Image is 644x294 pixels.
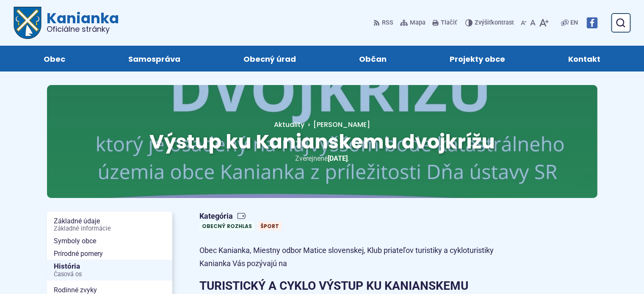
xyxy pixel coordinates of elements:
[528,14,537,32] button: Nastaviť pôvodnú veľkosť písma
[128,46,180,71] span: Samospráva
[359,46,387,71] span: Občan
[105,46,203,71] a: Samospráva
[54,247,166,260] span: Prírodné pomery
[199,212,285,221] span: Kategória
[475,19,491,26] span: Zvýšiť
[441,19,457,27] span: Tlačiť
[47,260,172,280] a: HistóriaČasová os
[14,7,41,39] img: Prejsť na domovskú stránku
[570,18,578,28] span: EN
[41,11,119,33] span: Kanianka
[537,14,550,32] button: Zväčšiť veľkosť písma
[54,215,166,235] span: Základné údaje
[74,153,570,164] p: Zverejnené .
[545,46,624,71] a: Kontakt
[54,235,166,247] span: Symboly obce
[14,7,119,39] a: Logo Kanianka, prejsť na domovskú stránku.
[398,14,427,32] a: Mapa
[47,215,172,235] a: Základné údajeZákladné informácie
[427,46,528,71] a: Projekty obce
[373,14,395,32] a: RSS
[274,120,304,129] a: Aktuality
[304,120,370,129] a: [PERSON_NAME]
[336,46,410,71] a: Občan
[465,14,516,32] button: Zvýšiťkontrast
[47,25,119,33] span: Oficiálne stránky
[410,18,426,28] span: Mapa
[328,154,348,162] span: [DATE]
[569,18,580,28] a: EN
[258,222,282,231] a: Šport
[382,18,393,28] span: RSS
[431,14,459,32] button: Tlačiť
[20,46,88,71] a: Obec
[586,17,597,28] img: Prejsť na Facebook stránku
[199,222,254,231] a: Obecný rozhlas
[220,46,319,71] a: Obecný úrad
[44,46,65,71] span: Obec
[568,46,600,71] span: Kontakt
[199,244,500,270] p: Obec Kanianka, Miestny odbor Matice slovenskej, Klub priateľov turistiky a cykloturistiky Kaniank...
[149,128,495,155] span: Výstup ku Kanianskemu dvojkrížu
[47,247,172,260] a: Prírodné pomery
[519,14,528,32] button: Zmenšiť veľkosť písma
[54,225,166,232] span: Základné informácie
[54,260,166,280] span: História
[313,120,370,129] span: [PERSON_NAME]
[47,235,172,247] a: Symboly obce
[54,271,166,278] span: Časová os
[475,19,514,27] span: kontrast
[450,46,505,71] span: Projekty obce
[243,46,296,71] span: Obecný úrad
